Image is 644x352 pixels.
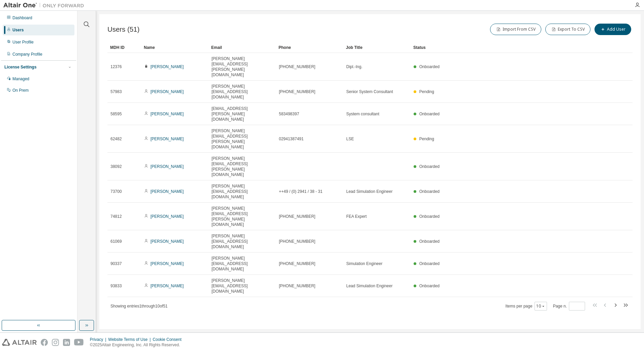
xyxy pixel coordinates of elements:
[151,261,184,266] a: [PERSON_NAME]
[212,106,273,122] span: [EMAIL_ADDRESS][PERSON_NAME][DOMAIN_NAME]
[110,136,122,142] span: 62482
[346,136,354,142] span: LSE
[110,239,122,244] span: 61069
[346,111,379,117] span: System consultant
[12,27,24,33] div: Users
[419,284,440,288] span: Onboarded
[151,137,184,141] a: [PERSON_NAME]
[151,164,184,169] a: [PERSON_NAME]
[279,42,341,53] div: Phone
[110,214,122,219] span: 74812
[63,339,70,346] img: linkedin.svg
[12,15,32,21] div: Dashboard
[4,64,36,70] div: License Settings
[594,24,631,35] button: Add User
[279,239,315,244] span: [PHONE_NUMBER]
[110,111,122,117] span: 58595
[490,24,541,35] button: Import From CSV
[212,56,273,78] span: [PERSON_NAME][EMAIL_ADDRESS][PERSON_NAME][DOMAIN_NAME]
[419,112,440,116] span: Onboarded
[279,189,322,194] span: ++49 / (0) 2941 / 38 - 31
[212,206,273,227] span: [PERSON_NAME][EMAIL_ADDRESS][PERSON_NAME][DOMAIN_NAME]
[346,89,393,94] span: Senior System Consultant
[553,302,585,311] span: Page n.
[279,214,315,219] span: [PHONE_NUMBER]
[413,42,598,53] div: Status
[107,26,139,33] span: Users (51)
[346,283,392,289] span: Lead Simulation Engineer
[545,24,590,35] button: Export To CSV
[536,303,545,309] button: 10
[12,52,42,57] div: Company Profile
[52,339,59,346] img: instagram.svg
[41,339,48,346] img: facebook.svg
[346,189,392,194] span: Lead Simulation Engineer
[153,337,185,342] div: Cookie Consent
[151,89,184,94] a: [PERSON_NAME]
[211,42,273,53] div: Email
[12,39,34,45] div: User Profile
[506,302,547,311] span: Items per page
[279,136,303,142] span: 02941387491
[212,128,273,150] span: [PERSON_NAME][EMAIL_ADDRESS][PERSON_NAME][DOMAIN_NAME]
[110,304,168,309] span: Showing entries 1 through 10 of 51
[110,164,122,169] span: 38092
[346,214,367,219] span: FEA Expert
[419,89,434,94] span: Pending
[110,64,122,69] span: 12376
[12,88,29,93] div: On Prem
[151,64,184,69] a: [PERSON_NAME]
[279,261,315,266] span: [PHONE_NUMBER]
[419,261,440,266] span: Onboarded
[279,64,315,69] span: [PHONE_NUMBER]
[110,89,122,94] span: 57983
[110,261,122,266] span: 90337
[212,156,273,177] span: [PERSON_NAME][EMAIL_ADDRESS][PERSON_NAME][DOMAIN_NAME]
[279,111,299,117] span: 583498397
[151,284,184,288] a: [PERSON_NAME]
[212,256,273,272] span: [PERSON_NAME][EMAIL_ADDRESS][DOMAIN_NAME]
[346,261,382,266] span: Simulation Engineer
[151,214,184,219] a: [PERSON_NAME]
[110,42,138,53] div: MDH ID
[110,283,122,289] span: 93833
[346,64,362,69] span: Dipl.-Ing.
[151,189,184,194] a: [PERSON_NAME]
[212,278,273,294] span: [PERSON_NAME][EMAIL_ADDRESS][DOMAIN_NAME]
[419,214,440,219] span: Onboarded
[419,164,440,169] span: Onboarded
[212,183,273,200] span: [PERSON_NAME][EMAIL_ADDRESS][DOMAIN_NAME]
[419,189,440,194] span: Onboarded
[346,42,408,53] div: Job Title
[212,84,273,100] span: [PERSON_NAME][EMAIL_ADDRESS][DOMAIN_NAME]
[151,239,184,244] a: [PERSON_NAME]
[110,189,122,194] span: 73700
[108,337,153,342] div: Website Terms of Use
[74,339,84,346] img: youtube.svg
[144,42,206,53] div: Name
[3,2,88,9] img: Altair One
[90,337,108,342] div: Privacy
[90,342,186,348] p: © 2025 Altair Engineering, Inc. All Rights Reserved.
[151,112,184,116] a: [PERSON_NAME]
[2,339,37,346] img: altair_logo.svg
[279,89,315,94] span: [PHONE_NUMBER]
[419,137,434,141] span: Pending
[279,283,315,289] span: [PHONE_NUMBER]
[12,76,29,82] div: Managed
[419,239,440,244] span: Onboarded
[212,233,273,250] span: [PERSON_NAME][EMAIL_ADDRESS][DOMAIN_NAME]
[419,64,440,69] span: Onboarded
